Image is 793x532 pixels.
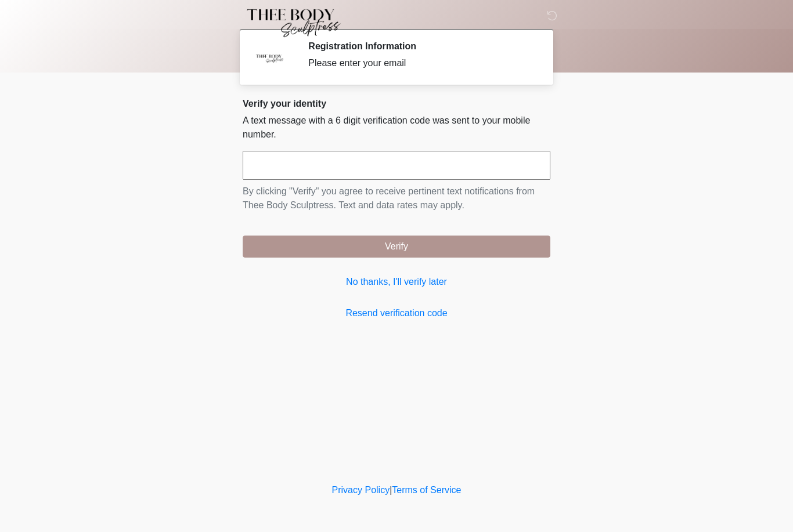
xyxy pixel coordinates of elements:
[392,485,461,495] a: Terms of Service
[308,56,533,70] div: Please enter your email
[243,275,550,289] a: No thanks, I'll verify later
[332,485,390,495] a: Privacy Policy
[243,306,550,320] a: Resend verification code
[390,485,392,495] a: |
[243,236,550,258] button: Verify
[251,41,286,75] img: Agent Avatar
[231,9,350,38] img: Thee Body Sculptress Logo
[243,98,550,109] h2: Verify your identity
[243,114,550,142] p: A text message with a 6 digit verification code was sent to your mobile number.
[243,184,550,212] p: By clicking "Verify" you agree to receive pertinent text notifications from Thee Body Sculptress....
